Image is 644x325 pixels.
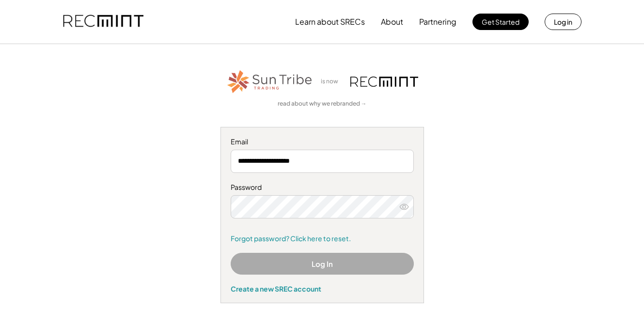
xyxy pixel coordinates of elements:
[63,5,143,38] img: recmint-logotype%403x.png
[231,253,414,275] button: Log In
[545,14,581,30] button: Log in
[350,77,418,87] img: recmint-logotype%403x.png
[472,14,529,30] button: Get Started
[381,12,403,31] button: About
[419,12,456,31] button: Partnering
[295,12,365,31] button: Learn about SRECs
[231,183,414,192] div: Password
[231,284,414,293] div: Create a new SREC account
[278,100,367,108] a: read about why we rebranded →
[231,137,414,147] div: Email
[318,77,346,86] div: is now
[226,68,314,95] img: STT_Horizontal_Logo%2B-%2BColor.png
[231,234,414,244] a: Forgot password? Click here to reset.
[395,155,407,167] keeper-lock: Open Keeper Popup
